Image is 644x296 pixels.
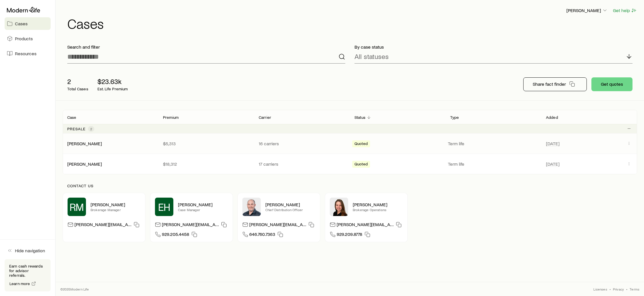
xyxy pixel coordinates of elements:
[63,110,637,174] div: Client cases
[60,287,89,291] p: © 2025 Modern Life
[67,161,102,167] div: [PERSON_NAME]
[67,161,102,167] a: [PERSON_NAME]
[353,202,403,207] p: [PERSON_NAME]
[566,7,608,14] button: [PERSON_NAME]
[354,115,365,120] p: Status
[163,141,250,146] p: $5,313
[67,141,102,147] div: [PERSON_NAME]
[448,161,539,167] p: Term life
[15,248,45,253] span: Hide navigation
[9,264,46,278] p: Earn cash rewards for advisor referrals.
[74,221,131,229] p: [PERSON_NAME][EMAIL_ADDRESS][PERSON_NAME][DOMAIN_NAME]
[265,202,315,207] p: [PERSON_NAME]
[354,44,632,50] p: By case status
[5,244,51,257] button: Hide navigation
[15,36,33,41] span: Products
[337,221,394,229] p: [PERSON_NAME][EMAIL_ADDRESS][DOMAIN_NAME]
[330,198,348,216] img: Ellen Wall
[249,231,275,239] span: 646.760.7363
[593,287,607,291] a: Licenses
[533,81,566,87] p: Share fact finder
[566,7,608,13] p: [PERSON_NAME]
[178,202,228,207] p: [PERSON_NAME]
[162,231,189,239] span: 929.205.4458
[259,141,345,146] p: 16 carriers
[242,198,261,216] img: Dan Pierson
[5,47,51,60] a: Resources
[630,287,639,291] a: Terms
[337,231,362,239] span: 929.209.8778
[97,87,128,91] p: Est. Life Premium
[9,282,30,286] span: Learn more
[163,161,250,167] p: $18,312
[523,77,587,91] button: Share fact finder
[67,184,632,188] p: Contact us
[15,51,37,56] span: Resources
[591,77,632,91] button: Get quotes
[91,207,141,212] p: Brokerage Manager
[354,52,389,60] p: All statuses
[546,161,559,167] span: [DATE]
[97,77,128,85] p: $23.63k
[613,7,637,14] button: Get help
[353,207,403,212] p: Brokerage Operations
[613,287,624,291] a: Privacy
[158,201,170,213] span: EH
[354,141,368,147] span: Quoted
[91,202,141,207] p: [PERSON_NAME]
[259,161,345,167] p: 17 carriers
[67,141,102,146] a: [PERSON_NAME]
[67,87,88,91] p: Total Cases
[162,221,219,229] p: [PERSON_NAME][EMAIL_ADDRESS][DOMAIN_NAME]
[265,207,315,212] p: Chief Distribution Officer
[70,201,84,213] span: RM
[259,115,271,120] p: Carrier
[249,221,306,229] p: [PERSON_NAME][EMAIL_ADDRESS][DOMAIN_NAME]
[546,115,558,120] p: Added
[67,115,76,120] p: Case
[163,115,179,120] p: Premium
[5,259,51,291] div: Earn cash rewards for advisor referrals.Learn more
[67,127,86,131] p: Presale
[67,77,88,85] p: 2
[626,287,627,291] span: •
[448,141,539,146] p: Term life
[609,287,611,291] span: •
[15,21,28,26] span: Cases
[354,162,368,168] span: Quoted
[67,16,637,30] h1: Cases
[5,32,51,45] a: Products
[5,17,51,30] a: Cases
[67,44,345,50] p: Search and filter
[90,127,92,131] span: 2
[546,141,559,146] span: [DATE]
[178,207,228,212] p: Case Manager
[450,115,459,120] p: Type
